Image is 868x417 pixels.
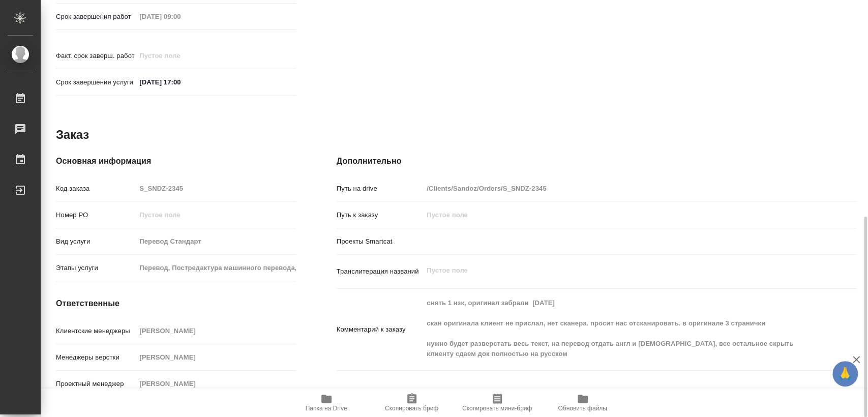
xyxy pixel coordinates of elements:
p: Клиентские менеджеры [56,326,136,336]
button: Обновить файлы [540,389,625,417]
input: Пустое поле [136,350,295,365]
input: Пустое поле [136,9,225,24]
p: Менеджеры верстки [56,352,136,363]
p: Путь к заказу [337,210,424,220]
span: Скопировать бриф [385,405,438,412]
p: Срок завершения работ [56,12,136,22]
input: Пустое поле [136,234,295,249]
p: Проекты Smartcat [337,236,424,247]
input: Пустое поле [136,207,295,222]
input: Пустое поле [423,181,813,196]
button: Скопировать мини-бриф [455,389,540,417]
span: Папка на Drive [306,405,347,412]
input: Пустое поле [136,181,295,196]
input: Пустое поле [136,260,295,275]
h4: Дополнительно [337,155,857,167]
input: Пустое поле [136,376,295,391]
input: Пустое поле [423,207,813,222]
p: Вид услуги [56,236,136,247]
p: Код заказа [56,184,136,194]
p: Этапы услуги [56,263,136,273]
span: Скопировать мини-бриф [462,405,532,412]
p: Номер РО [56,210,136,220]
p: Срок завершения услуги [56,77,136,87]
button: Папка на Drive [284,389,369,417]
input: Пустое поле [136,48,225,63]
button: 🙏 [832,361,858,386]
p: Факт. срок заверш. работ [56,51,136,61]
p: Комментарий к заказу [337,324,424,335]
h2: Заказ [56,127,89,143]
p: Транслитерация названий [337,266,424,277]
textarea: снять 1 нзк, оригинал забрали [DATE] скан оригинала клиент не прислал, нет сканера. просит нас от... [423,294,813,363]
span: Обновить файлы [558,405,607,412]
p: Путь на drive [337,184,424,194]
span: 🙏 [836,363,854,384]
p: Проектный менеджер [56,379,136,389]
input: Пустое поле [136,323,295,338]
input: ✎ Введи что-нибудь [136,75,225,90]
h4: Основная информация [56,155,296,167]
h4: Ответственные [56,297,296,310]
button: Скопировать бриф [369,389,455,417]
